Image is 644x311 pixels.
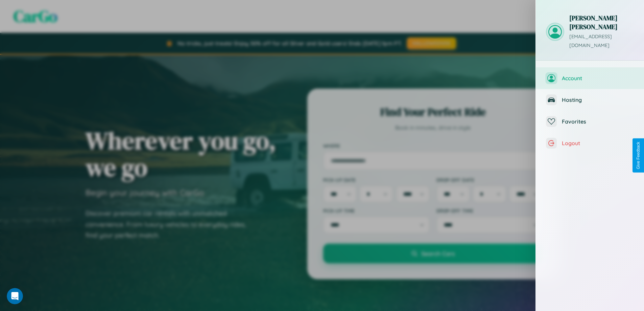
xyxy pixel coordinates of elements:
[536,89,644,111] button: Hosting
[569,32,634,50] p: [EMAIL_ADDRESS][DOMAIN_NAME]
[536,132,644,154] button: Logout
[536,111,644,132] button: Favorites
[562,96,634,103] span: Hosting
[562,118,634,125] span: Favorites
[569,14,634,31] h3: [PERSON_NAME] [PERSON_NAME]
[562,140,634,147] span: Logout
[636,142,641,169] div: Give Feedback
[562,75,634,82] span: Account
[536,67,644,89] button: Account
[7,288,23,304] iframe: Intercom live chat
